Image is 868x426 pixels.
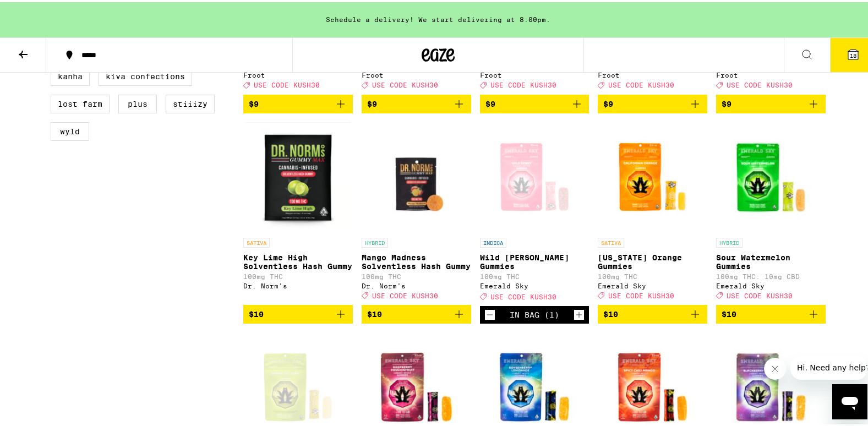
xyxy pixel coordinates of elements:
button: Decrement [484,307,495,318]
span: USE CODE KUSH30 [490,291,556,298]
div: Froot [362,69,471,77]
p: Key Lime High Solventless Hash Gummy [243,251,353,269]
button: Add to bag [598,92,707,111]
img: Dr. Norm's - Mango Madness Solventless Hash Gummy [362,120,471,230]
span: 18 [850,50,856,57]
div: In Bag (1) [510,308,559,317]
span: $10 [249,308,264,316]
button: Add to bag [243,303,353,321]
p: HYBRID [716,236,743,245]
div: Emerald Sky [598,280,707,287]
span: USE CODE KUSH30 [727,80,793,87]
div: Froot [243,69,353,77]
span: USE CODE KUSH30 [372,290,438,297]
p: INDICA [480,236,506,245]
p: 100mg THC [480,271,589,278]
label: Kiva Confections [99,65,192,84]
p: SATIVA [243,236,270,245]
a: Open page for California Orange Gummies from Emerald Sky [598,120,707,303]
span: $9 [367,97,377,106]
p: Sour Watermelon Gummies [716,251,826,269]
span: $9 [722,97,731,106]
span: Hi. Need any help? [7,8,79,17]
label: Kanha [51,65,90,84]
p: 100mg THC: 10mg CBD [716,271,826,278]
p: 100mg THC [243,271,353,278]
button: Add to bag [243,92,353,111]
label: WYLD [51,120,89,139]
span: $9 [249,97,259,106]
img: Emerald Sky - California Orange Gummies [598,120,707,230]
button: Add to bag [716,92,826,111]
img: Emerald Sky - Sour Watermelon Gummies [716,120,826,230]
button: Add to bag [362,92,471,111]
span: USE CODE KUSH30 [608,290,674,297]
iframe: Message from company [790,353,867,378]
p: 100mg THC [362,271,471,278]
span: $9 [603,97,613,106]
p: [US_STATE] Orange Gummies [598,251,707,269]
span: $10 [367,308,382,316]
p: HYBRID [362,236,388,245]
p: SATIVA [598,236,624,245]
button: Add to bag [480,92,589,111]
span: USE CODE KUSH30 [372,80,438,87]
div: Dr. Norm's [243,280,353,287]
label: STIIIZY [166,92,215,111]
div: Froot [480,69,589,77]
span: USE CODE KUSH30 [608,80,674,87]
p: 100mg THC [598,271,707,278]
iframe: Button to launch messaging window [832,382,867,417]
a: Open page for Wild Berry Gummies from Emerald Sky [480,120,589,304]
button: Add to bag [362,303,471,321]
div: Dr. Norm's [362,280,471,287]
div: Emerald Sky [716,280,826,287]
span: $10 [603,308,618,316]
span: USE CODE KUSH30 [727,290,793,297]
span: $10 [722,308,736,316]
div: Froot [598,69,707,77]
span: USE CODE KUSH30 [254,80,320,87]
iframe: Close message [764,356,786,378]
a: Open page for Mango Madness Solventless Hash Gummy from Dr. Norm's [362,120,471,303]
div: Froot [716,69,826,77]
button: Add to bag [716,303,826,321]
a: Open page for Key Lime High Solventless Hash Gummy from Dr. Norm's [243,120,353,303]
label: PLUS [118,92,157,111]
a: Open page for Sour Watermelon Gummies from Emerald Sky [716,120,826,303]
span: $9 [485,97,495,106]
p: Mango Madness Solventless Hash Gummy [362,251,471,269]
span: USE CODE KUSH30 [490,80,556,87]
div: Emerald Sky [480,280,589,287]
img: Dr. Norm's - Key Lime High Solventless Hash Gummy [245,120,351,230]
button: Increment [574,307,585,318]
label: Lost Farm [51,92,110,111]
p: Wild [PERSON_NAME] Gummies [480,251,589,269]
button: Add to bag [598,303,707,321]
